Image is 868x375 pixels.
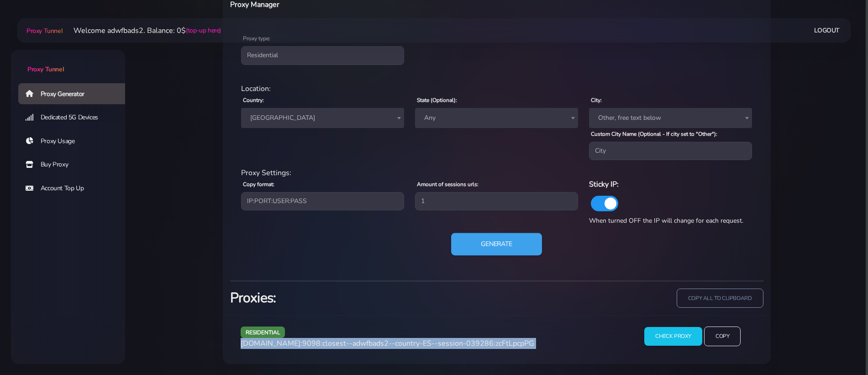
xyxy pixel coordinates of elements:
a: (top-up here) [186,26,221,35]
label: Country: [243,96,264,104]
input: Check Proxy [644,327,702,346]
span: Any [421,112,573,124]
input: Copy [704,327,741,346]
div: Proxy Settings: [236,167,758,178]
a: Proxy Tunnel [25,23,63,38]
li: Welcome adwfbads2. Balance: 0$ [63,25,221,36]
iframe: Webchat Widget [733,225,857,364]
span: Proxy Tunnel [27,65,64,74]
span: residential [241,327,285,338]
span: [DOMAIN_NAME]:9098:closest--adwfbads2--country-ES--session-039286:zcFtLpcpPG [241,338,534,348]
a: Proxy Tunnel [11,50,125,74]
span: When turned OFF the IP will change for each request. [589,216,743,225]
div: Location: [236,83,758,94]
span: Other, free text below [589,108,752,128]
span: Other, free text below [594,112,747,124]
label: Custom City Name (Optional - If city set to "Other"): [591,130,717,138]
h3: Proxies: [230,289,491,307]
span: Proxy Tunnel [26,27,63,35]
h6: Sticky IP: [589,178,752,190]
label: State (Optional): [417,96,457,104]
a: Buy Proxy [18,154,132,175]
label: Amount of sessions urls: [417,180,479,188]
span: Spain [247,112,399,124]
a: Logout [814,22,840,39]
label: City: [591,96,602,104]
input: City [589,142,752,160]
input: copy all to clipboard [677,289,763,308]
a: Proxy Generator [18,83,132,104]
span: Spain [241,108,404,128]
a: Dedicated 5G Devices [18,107,132,128]
span: Any [415,108,578,128]
label: Copy format: [243,180,274,188]
button: Generate [451,233,542,256]
a: Account Top Up [18,178,132,199]
a: Proxy Usage [18,131,132,152]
